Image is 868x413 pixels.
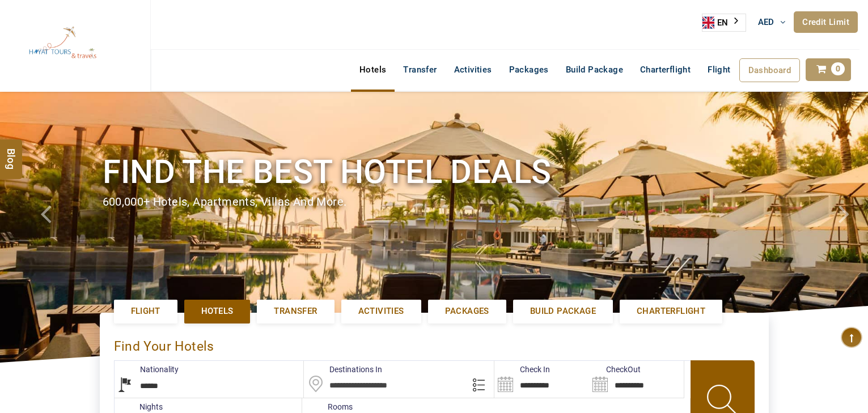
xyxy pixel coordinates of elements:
[428,300,506,323] a: Packages
[9,5,117,82] img: The Royal Line Holidays
[494,361,589,398] input: Search
[620,300,722,323] a: Charterflight
[702,14,746,31] a: EN
[4,148,19,158] span: Blog
[640,65,691,75] span: Charterflight
[831,62,845,75] span: 0
[257,300,334,323] a: Transfer
[702,14,746,32] div: Language
[494,364,550,375] label: Check In
[274,305,317,317] span: Transfer
[184,300,250,323] a: Hotels
[513,300,613,323] a: Build Package
[702,14,746,32] aside: Language selected: English
[103,151,766,193] h1: Find the best hotel deals
[114,327,755,360] div: Find Your Hotels
[748,65,791,75] span: Dashboard
[530,305,596,317] span: Build Package
[589,364,641,375] label: CheckOut
[589,361,684,398] input: Search
[699,58,739,70] a: Flight
[304,364,382,375] label: Destinations In
[806,58,851,81] a: 0
[115,364,179,375] label: Nationality
[114,300,177,323] a: Flight
[794,11,858,33] a: Credit Limit
[632,58,699,81] a: Charterflight
[395,58,445,81] a: Transfer
[351,58,395,81] a: Hotels
[501,58,557,81] a: Packages
[114,401,163,412] label: nights
[445,305,489,317] span: Packages
[557,58,632,81] a: Build Package
[637,305,705,317] span: Charterflight
[708,64,730,75] span: Flight
[358,305,404,317] span: Activities
[201,305,233,317] span: Hotels
[446,58,501,81] a: Activities
[758,17,774,27] span: AED
[131,305,160,317] span: Flight
[103,194,766,210] div: 600,000+ hotels, apartments, villas and more.
[302,401,353,412] label: Rooms
[341,300,421,323] a: Activities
